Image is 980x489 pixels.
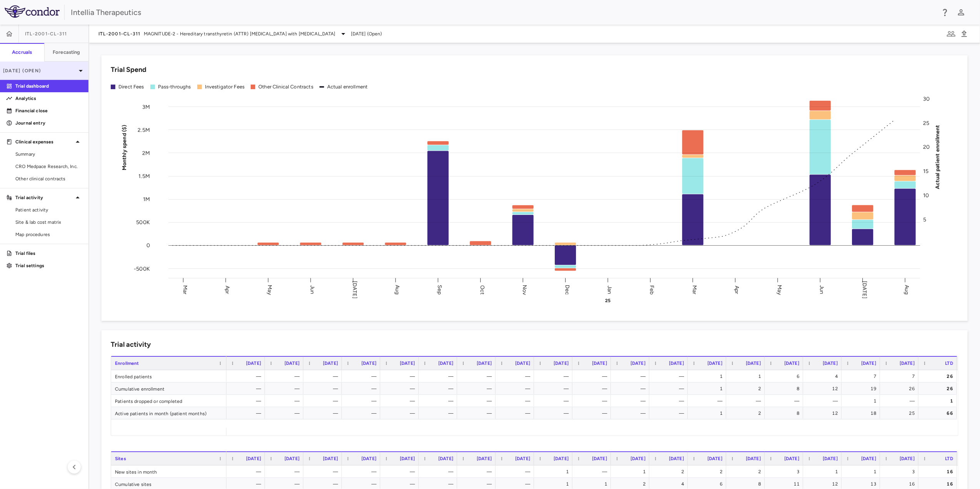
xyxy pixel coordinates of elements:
[426,370,453,383] div: —
[887,395,915,407] div: —
[900,456,915,461] span: [DATE]
[861,361,876,366] span: [DATE]
[707,456,722,461] span: [DATE]
[656,395,684,407] div: —
[618,370,646,383] div: —
[464,395,492,407] div: —
[111,466,226,477] div: New sites in month
[502,395,530,407] div: —
[182,285,188,294] text: Mar
[15,138,73,145] p: Clinical expenses
[772,383,799,395] div: 8
[784,361,799,366] span: [DATE]
[323,456,338,461] span: [DATE]
[464,383,492,395] div: —
[823,361,838,366] span: [DATE]
[923,168,928,175] tspan: 15
[138,126,150,133] tspan: 2.5M
[224,285,231,294] text: Apr
[136,219,150,226] tspan: 500K
[541,466,569,478] div: 1
[849,395,876,407] div: 1
[746,361,761,366] span: [DATE]
[143,196,150,203] tspan: 1M
[272,383,299,395] div: —
[438,456,453,461] span: [DATE]
[823,456,838,461] span: [DATE]
[479,285,486,294] text: Oct
[887,370,915,383] div: 7
[272,395,299,407] div: —
[327,83,368,90] div: Actual enrollment
[400,361,415,366] span: [DATE]
[733,370,761,383] div: 1
[733,395,761,407] div: —
[887,383,915,395] div: 26
[618,466,646,478] div: 1
[707,361,722,366] span: [DATE]
[861,281,868,299] text: [DATE]
[592,456,607,461] span: [DATE]
[15,219,82,226] span: Site & lab cost matrix
[776,284,783,295] text: May
[733,407,761,419] div: 2
[158,83,191,90] div: Pass-throughs
[541,407,569,419] div: —
[656,466,684,478] div: 2
[923,216,926,223] tspan: 5
[934,125,941,189] tspan: Actual patient enrollment
[810,383,838,395] div: 12
[15,206,82,213] span: Patient activity
[142,150,150,156] tspan: 2M
[618,395,646,407] div: —
[656,370,684,383] div: —
[631,456,646,461] span: [DATE]
[111,370,226,382] div: Enrolled patients
[925,383,953,395] div: 26
[205,83,245,90] div: Investigator Fees
[138,173,150,180] tspan: 1.5M
[12,49,32,56] h6: Accruals
[15,175,82,182] span: Other clinical contracts
[502,407,530,419] div: —
[387,466,415,478] div: —
[3,67,76,74] p: [DATE] (Open)
[352,281,358,299] text: [DATE]
[349,383,376,395] div: —
[521,284,528,295] text: Nov
[115,361,139,366] span: Enrollment
[849,466,876,478] div: 1
[285,361,299,366] span: [DATE]
[554,361,569,366] span: [DATE]
[887,407,915,419] div: 25
[111,65,146,75] h6: Trial Spend
[15,250,82,257] p: Trial files
[323,361,338,366] span: [DATE]
[71,7,935,18] div: Intellia Therapeutics
[579,370,607,383] div: —
[515,361,530,366] span: [DATE]
[426,395,453,407] div: —
[233,383,261,395] div: —
[945,456,953,461] span: LTD
[606,285,613,294] text: Jan
[146,242,150,249] tspan: 0
[15,83,82,90] p: Trial dashboard
[387,383,415,395] div: —
[464,370,492,383] div: —
[904,285,910,294] text: Aug
[541,395,569,407] div: —
[564,284,571,294] text: Dec
[502,383,530,395] div: —
[53,49,80,56] h6: Forecasting
[579,466,607,478] div: —
[272,407,299,419] div: —
[579,407,607,419] div: —
[387,370,415,383] div: —
[111,407,226,419] div: Active patients in month (patient months)
[592,361,607,366] span: [DATE]
[438,361,453,366] span: [DATE]
[285,456,299,461] span: [DATE]
[310,395,338,407] div: —
[772,466,799,478] div: 3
